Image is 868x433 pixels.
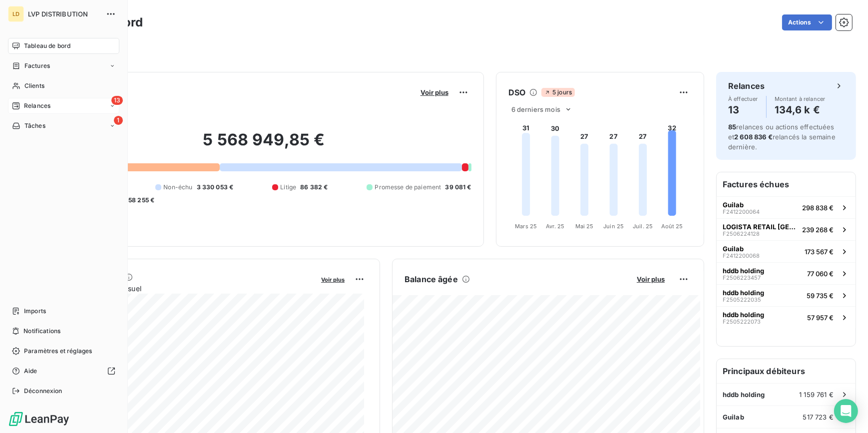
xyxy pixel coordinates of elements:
button: Voir plus [318,275,348,284]
span: LOGISTA RETAIL [GEOGRAPHIC_DATA] [723,223,798,231]
button: GuilabF2412200064298 838 € [717,196,856,218]
button: hddb holdingF250522203559 735 € [717,284,856,306]
span: Chiffre d'affaires mensuel [56,283,314,294]
h6: Factures échues [717,172,856,196]
span: 86 382 € [300,183,328,192]
span: Tâches [24,121,45,130]
span: hddb holding [723,391,765,399]
h6: Relances [728,80,765,92]
tspan: Juin 25 [603,223,624,230]
button: Actions [782,14,832,30]
span: Notifications [23,327,60,336]
tspan: Août 25 [661,223,683,230]
h6: Balance âgée [405,273,458,285]
tspan: Juil. 25 [633,223,653,230]
span: 3 330 053 € [197,183,234,192]
h4: 134,6 k € [775,102,826,118]
a: Paramètres et réglages [8,343,119,359]
span: hddb holding [723,267,764,275]
div: LD [8,6,24,22]
a: 1Tâches [8,118,119,134]
span: 39 081 € [445,183,471,192]
span: Voir plus [421,88,448,96]
button: hddb holdingF250622345777 060 € [717,262,856,284]
h6: Principaux débiteurs [717,359,856,383]
span: 77 060 € [807,270,834,278]
h4: 13 [728,102,758,118]
span: Imports [24,307,46,316]
span: Non-échu [163,183,192,192]
span: 1 159 761 € [799,391,834,399]
span: F2506223457 [723,275,761,281]
a: Tableau de bord [8,38,119,54]
span: Factures [24,61,50,70]
span: F2505222073 [723,319,761,325]
a: Aide [8,363,119,379]
button: hddb holdingF250522207357 957 € [717,306,856,328]
span: Paramètres et réglages [24,347,92,356]
span: À effectuer [728,96,758,102]
tspan: Mars 25 [515,223,537,230]
span: Relances [24,101,50,110]
span: Promesse de paiement [375,183,441,192]
span: 57 957 € [807,314,834,322]
button: GuilabF2412200068173 567 € [717,240,856,262]
span: F2506224128 [723,231,760,237]
span: LVP DISTRIBUTION [28,10,100,18]
span: 85 [728,123,736,131]
span: hddb holding [723,289,764,297]
span: Clients [24,81,44,90]
span: F2505222035 [723,297,761,303]
span: 517 723 € [803,413,834,421]
tspan: Avr. 25 [546,223,564,230]
button: LOGISTA RETAIL [GEOGRAPHIC_DATA]F2506224128239 268 € [717,218,856,240]
span: relances ou actions effectuées et relancés la semaine dernière. [728,123,836,151]
span: 239 268 € [802,226,834,234]
span: hddb holding [723,311,764,319]
span: Aide [24,367,37,376]
span: Montant à relancer [775,96,826,102]
img: Logo LeanPay [8,411,70,427]
button: Voir plus [634,275,668,284]
h2: 5 568 949,85 € [56,130,471,160]
tspan: Mai 25 [575,223,593,230]
span: 2 608 836 € [734,133,773,141]
span: -58 255 € [125,196,154,205]
button: Voir plus [418,88,451,97]
h6: DSO [508,86,525,98]
a: 13Relances [8,98,119,114]
span: Guilab [723,245,744,253]
span: 173 567 € [805,248,834,256]
span: 59 735 € [807,292,834,300]
span: Déconnexion [24,387,62,396]
a: Factures [8,58,119,74]
span: Voir plus [321,276,345,283]
span: Guilab [723,201,744,209]
span: Guilab [723,413,744,421]
span: Voir plus [637,275,665,283]
a: Imports [8,303,119,319]
span: Litige [280,183,296,192]
span: 298 838 € [802,204,834,212]
span: F2412200068 [723,253,760,259]
span: 1 [114,116,123,125]
div: Open Intercom Messenger [834,399,858,423]
span: F2412200064 [723,209,760,215]
span: 5 jours [541,88,575,97]
span: 13 [111,96,123,105]
a: Clients [8,78,119,94]
span: 6 derniers mois [511,105,560,113]
span: Tableau de bord [24,41,70,50]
